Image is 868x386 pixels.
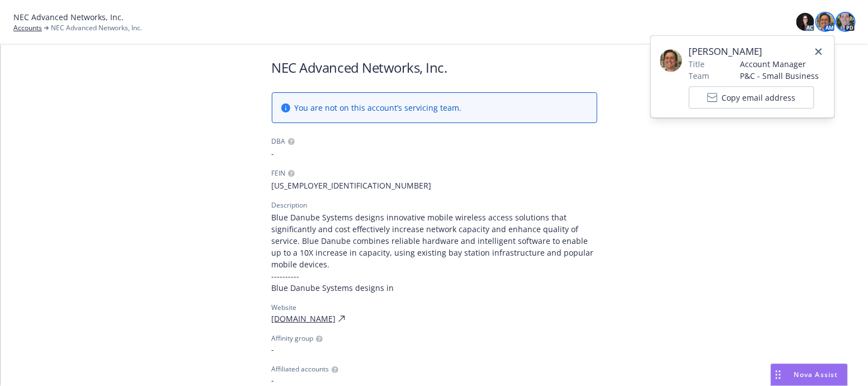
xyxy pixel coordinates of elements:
div: DBA [272,136,286,147]
span: - [272,374,597,386]
span: You are not on this account’s servicing team. [295,102,462,114]
span: Account Manager [740,58,819,70]
span: Copy email address [722,92,796,103]
span: Title [689,58,705,70]
span: Team [689,70,710,82]
span: Nova Assist [794,370,838,379]
span: Affinity group [272,333,314,343]
a: [DOMAIN_NAME] [272,313,336,324]
img: employee photo [660,49,682,72]
a: Accounts [13,23,42,33]
span: Blue Danube Systems designs innovative mobile wireless access solutions that significantly and co... [272,211,597,294]
button: Copy email address [689,86,814,109]
button: Nova Assist [771,364,848,386]
img: photo [817,13,834,31]
h1: NEC Advanced Networks, Inc. [272,58,597,77]
span: - [272,148,597,159]
div: Website [272,303,597,313]
span: Affiliated accounts [272,364,329,374]
img: photo [837,13,855,31]
div: Description [272,200,308,210]
span: - [272,343,597,355]
a: close [812,45,825,58]
div: Drag to move [771,364,785,385]
span: [PERSON_NAME] [689,45,819,58]
div: FEIN [272,168,286,178]
span: [US_EMPLOYER_IDENTIFICATION_NUMBER] [272,180,597,191]
span: NEC Advanced Networks, Inc. [13,11,124,23]
span: P&C - Small Business [740,70,819,82]
span: NEC Advanced Networks, Inc. [51,23,142,33]
img: photo [796,13,814,31]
